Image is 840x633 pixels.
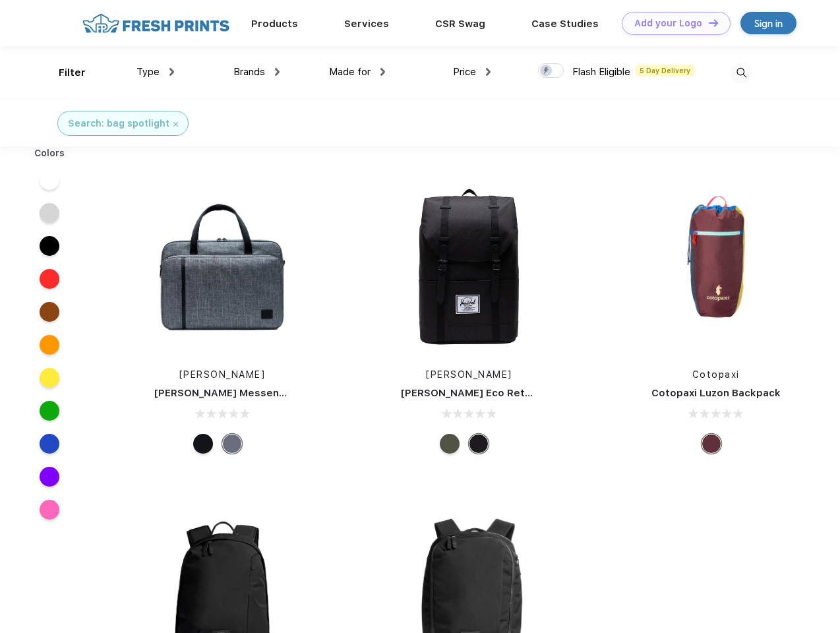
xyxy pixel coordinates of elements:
a: [PERSON_NAME] Messenger [154,387,297,399]
span: Type [136,66,160,78]
a: Products [251,18,298,30]
span: Price [453,66,476,78]
span: Brands [233,66,265,78]
div: Black [469,434,489,454]
img: func=resize&h=266 [628,179,804,355]
img: desktop_search.svg [731,62,752,84]
div: Surprise [702,434,721,454]
img: func=resize&h=266 [135,179,310,355]
div: Sign in [754,16,783,31]
img: dropdown.png [486,68,491,76]
div: Search: bag spotlight [68,117,169,131]
span: 5 Day Delivery [636,65,694,76]
img: fo%20logo%202.webp [78,12,233,35]
a: [PERSON_NAME] [179,369,266,380]
a: Cotopaxi [692,369,740,380]
div: Add your Logo [634,18,702,29]
span: Flash Eligible [572,66,630,78]
div: Filter [59,65,86,80]
div: Black [193,434,213,454]
div: Colors [24,146,75,160]
a: [PERSON_NAME] [426,369,512,380]
div: Forest [440,434,460,454]
img: dropdown.png [380,68,385,76]
img: func=resize&h=266 [381,179,556,355]
a: Sign in [740,12,796,34]
a: Cotopaxi Luzon Backpack [651,387,781,399]
div: Raven Crosshatch [222,434,242,454]
img: dropdown.png [275,68,280,76]
img: filter_cancel.svg [173,122,178,127]
a: [PERSON_NAME] Eco Retreat 15" Computer Backpack [401,387,671,399]
img: DT [709,19,718,26]
span: Made for [329,66,371,78]
img: dropdown.png [169,68,174,76]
